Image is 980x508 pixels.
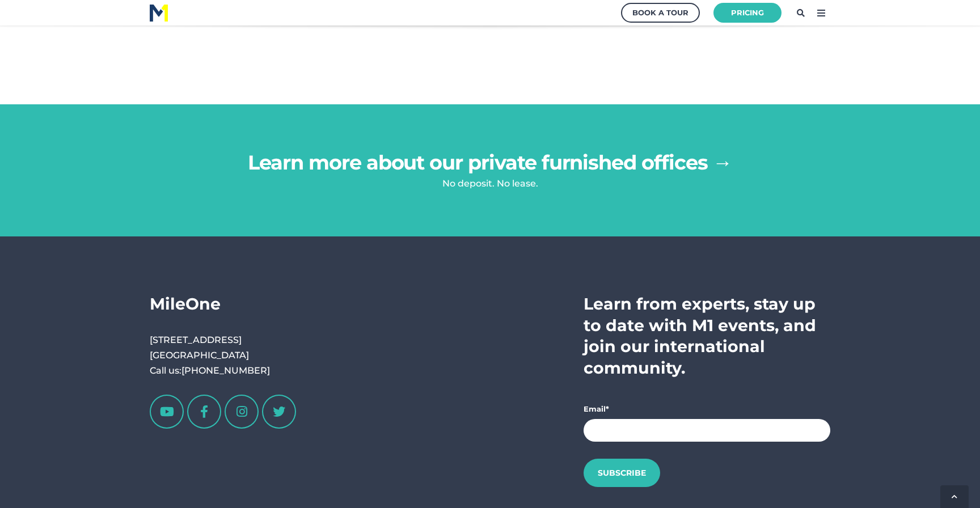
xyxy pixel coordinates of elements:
[584,404,606,413] span: Email
[150,332,307,379] p: [STREET_ADDRESS] [GEOGRAPHIC_DATA] Call us:
[181,365,270,376] a: [PHONE_NUMBER]
[584,459,660,487] input: Subscribe
[150,176,830,191] p: No deposit. No lease.
[713,3,782,23] a: Pricing
[324,293,441,355] div: Navigation Menu
[632,6,688,20] div: Book a Tour
[621,3,700,23] a: Book a Tour
[150,293,307,315] h3: MileOne
[150,5,168,22] img: M1 Logo - Blue Letters - for Light Backgrounds-2
[248,150,732,175] a: Learn more about our private furnished offices →
[584,293,830,378] h3: Learn from experts, stay up to date with M1 events, and join our international community.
